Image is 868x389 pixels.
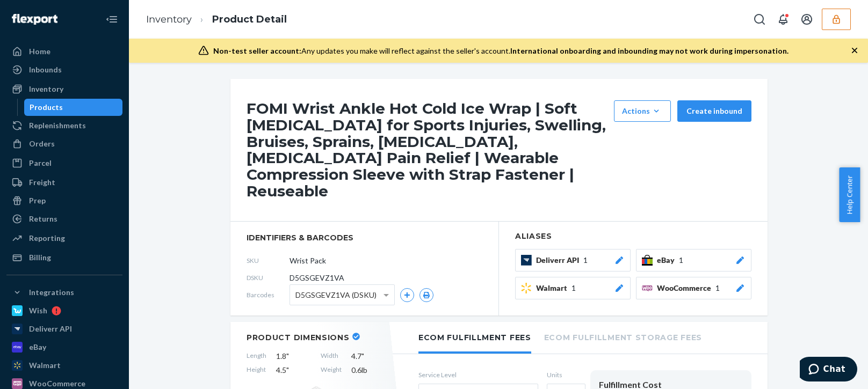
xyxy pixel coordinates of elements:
a: Freight [6,174,122,191]
span: " [286,365,289,375]
a: Inventory [6,80,122,98]
span: Height [247,365,266,376]
span: 4.5 [276,365,311,376]
div: Inbounds [29,64,62,75]
div: Integrations [29,287,74,298]
span: WooCommerce [657,283,715,293]
a: Home [6,43,122,60]
a: eBay [6,339,122,356]
a: Parcel [6,155,122,172]
button: Deliverr API1 [515,249,631,271]
button: Help Center [839,167,860,222]
button: WooCommerce1 [636,277,751,299]
div: Returns [29,214,57,224]
a: Walmart [6,357,122,374]
a: Reporting [6,230,122,247]
li: Ecom Fulfillment Storage Fees [544,322,702,351]
a: Product Detail [212,13,287,25]
div: Any updates you make will reflect against the seller's account. [213,46,789,56]
div: Replenishments [29,120,86,131]
span: Non-test seller account: [213,46,301,55]
span: SKU [247,256,290,265]
span: Width [321,351,342,362]
div: Actions [622,106,663,116]
h2: Product Dimensions [247,333,350,342]
h2: Aliases [515,232,751,240]
span: DSKU [247,273,290,282]
button: Close Navigation [101,9,122,30]
a: Orders [6,135,122,152]
span: eBay [657,255,679,266]
div: Products [30,102,63,113]
span: D5GSGEVZ1VA [290,273,344,283]
span: " [361,351,364,361]
button: eBay1 [636,249,751,271]
button: Integrations [6,284,122,301]
div: Reporting [29,233,65,244]
span: 0.6 lb [351,365,386,376]
a: Prep [6,192,122,209]
li: Ecom Fulfillment Fees [418,322,531,354]
div: Wish [29,305,47,316]
div: WooCommerce [29,378,85,389]
a: Deliverr API [6,320,122,337]
label: Units [547,370,582,379]
h1: FOMI Wrist Ankle Hot Cold Ice Wrap | Soft [MEDICAL_DATA] for Sports Injuries, Swelling, Bruises, ... [247,100,609,200]
a: Billing [6,249,122,266]
a: Returns [6,210,122,227]
span: " [286,351,289,361]
div: Parcel [29,158,52,168]
div: Walmart [29,360,61,371]
div: Inventory [29,84,63,94]
span: 1 [715,283,720,293]
a: Wish [6,302,122,319]
button: Create inbound [677,100,751,122]
iframe: Opens a widget where you can chat to one of our agents [800,357,857,384]
span: 1 [679,255,683,266]
span: Length [247,351,266,362]
label: Service Level [418,370,538,379]
div: Prep [29,195,46,206]
a: Inbounds [6,61,122,78]
span: Deliverr API [536,255,583,266]
div: Billing [29,252,51,263]
ol: breadcrumbs [138,4,295,35]
div: Home [29,46,50,57]
div: Freight [29,177,55,188]
button: Open notifications [772,9,794,30]
img: Flexport logo [12,14,57,25]
div: Deliverr API [29,324,72,334]
button: Actions [614,100,671,122]
span: 1 [583,255,588,266]
span: International onboarding and inbounding may not work during impersonation. [510,46,789,55]
button: Walmart1 [515,277,631,299]
button: Open account menu [796,9,818,30]
span: D5GSGEVZ1VA (DSKU) [295,286,377,304]
div: eBay [29,342,46,353]
a: Products [24,99,123,116]
span: Weight [321,365,342,376]
span: Barcodes [247,290,290,299]
a: Inventory [146,13,192,25]
a: Replenishments [6,117,122,134]
span: identifiers & barcodes [247,232,482,243]
span: 4.7 [351,351,386,362]
span: 1.8 [276,351,311,362]
div: Orders [29,138,55,149]
span: Walmart [536,283,572,293]
button: Open Search Box [749,9,770,30]
span: 1 [572,283,576,293]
